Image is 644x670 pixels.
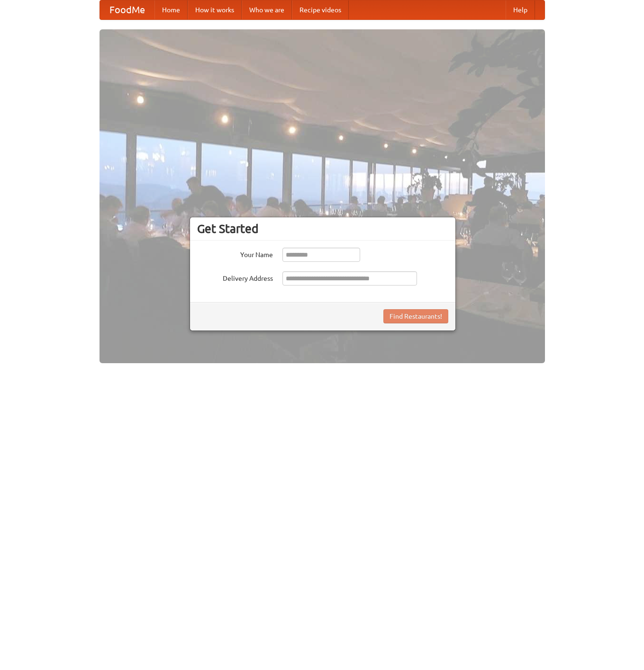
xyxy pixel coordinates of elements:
[100,0,154,19] a: FoodMe
[292,0,349,19] a: Recipe videos
[154,0,188,19] a: Home
[188,0,242,19] a: How it works
[383,309,448,323] button: Find Restaurants!
[242,0,292,19] a: Who we are
[506,0,535,19] a: Help
[197,271,273,283] label: Delivery Address
[197,222,448,236] h3: Get Started
[197,248,273,259] label: Your Name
